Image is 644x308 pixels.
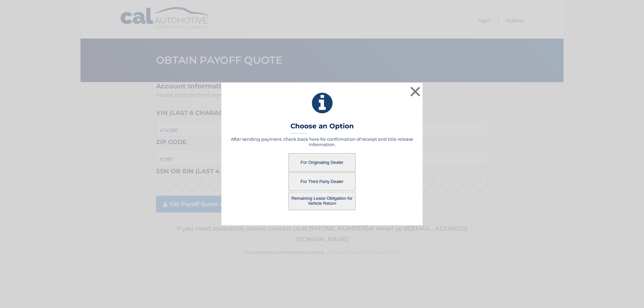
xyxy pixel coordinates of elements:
button: × [409,85,422,98]
button: For Third Party Dealer [288,172,356,191]
h5: After sending payment, check back here for confirmation of receipt and title release information. [230,136,414,147]
h3: Choose an Option [290,122,354,134]
button: For Originating Dealer [288,153,356,172]
button: Remaining Lease Obligation for Vehicle Return [288,192,356,210]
